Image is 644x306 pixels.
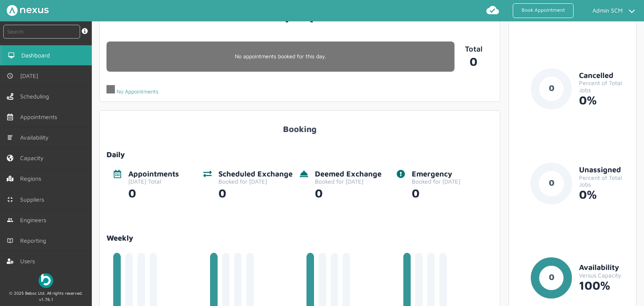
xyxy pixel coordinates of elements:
img: md-people.svg [7,217,13,223]
img: user-left-menu.svg [7,258,13,265]
div: Deemed Exchange [315,170,382,179]
img: md-contract.svg [7,196,13,203]
div: 0% [579,188,629,201]
div: Booked for [DATE] [412,178,460,185]
span: [DATE] [20,73,42,79]
p: No appointments booked for this day. [106,53,454,60]
div: Daily [106,150,493,159]
text: 0 [549,83,554,93]
span: Reporting [20,237,49,244]
a: Book Appointment [513,3,574,18]
span: Capacity [20,155,47,161]
img: capacity-left-menu.svg [7,155,13,161]
img: md-time.svg [7,73,13,79]
div: 0 [412,185,460,200]
p: Total [454,45,493,54]
span: Regions [20,175,44,182]
div: Booked for [DATE] [218,178,293,185]
a: Weekly [106,234,493,243]
a: 0UnassignedPercent of Total Jobs0% [516,163,629,218]
div: 0 [218,185,293,200]
div: Emergency [412,170,460,179]
img: md-book.svg [7,237,13,244]
div: 0 [128,185,179,200]
img: Beboc Logo [39,273,53,288]
img: scheduling-left-menu.svg [7,93,13,100]
img: Nexus [7,5,49,16]
span: Dashboard [21,52,53,59]
div: Booked for [DATE] [315,178,382,185]
div: [DATE] Total [128,178,179,185]
span: Scheduling [20,93,52,100]
input: Search by: Ref, PostCode, MPAN, MPRN, Account, Customer [3,25,80,39]
img: md-cloud-done.svg [486,3,499,17]
a: 0CancelledPercent of Total Jobs0% [516,68,629,123]
span: Engineers [20,217,49,223]
span: Appointments [20,114,60,120]
div: Scheduled Exchange [218,170,293,179]
div: 100% [579,279,629,292]
div: Cancelled [579,71,629,80]
span: Availability [20,134,52,141]
div: Versus Capacity [579,272,629,279]
span: Users [20,258,38,265]
div: Unassigned [579,166,629,174]
img: md-list.svg [7,134,13,141]
div: Booking [106,117,493,134]
img: md-desktop.svg [8,52,15,59]
div: 0% [579,93,629,107]
div: No Appointments [106,85,158,95]
span: Suppliers [20,196,47,203]
img: appointments-left-menu.svg [7,114,13,120]
div: 0 [315,185,382,200]
div: Percent of Total Jobs [579,80,629,93]
text: 0 [549,178,554,187]
div: Percent of Total Jobs [579,174,629,188]
a: 0 [454,53,493,68]
img: regions.left-menu.svg [7,175,13,182]
div: Availability [579,263,629,272]
div: Appointments [128,170,179,179]
text: 0 [549,272,554,282]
